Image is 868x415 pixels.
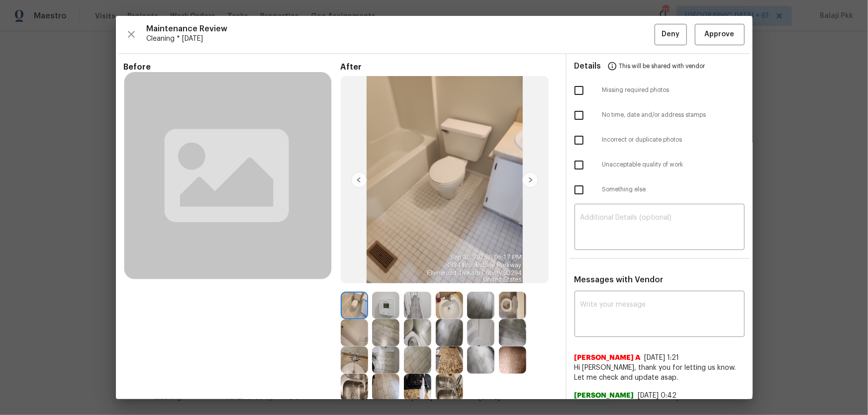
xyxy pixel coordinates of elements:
div: Incorrect or duplicate photos [567,128,753,153]
span: Maintenance Review [147,24,655,34]
img: right-chevron-button-url [522,172,538,188]
span: Incorrect or duplicate photos [602,136,745,144]
div: No time, date and/or address stamps [567,103,753,128]
span: [DATE] 1:21 [645,354,679,361]
button: Approve [695,24,745,45]
div: Missing required photos [567,78,753,103]
span: Before [124,62,341,72]
span: Messages with Vendor [575,276,664,284]
span: Hi [PERSON_NAME], thank you for letting us know. Let me check and update asap. [575,363,745,383]
div: Unacceptable quality of work [567,153,753,177]
button: Deny [655,24,687,45]
span: After [341,62,558,72]
span: [PERSON_NAME] A [575,353,641,363]
span: [PERSON_NAME] [575,391,634,401]
span: [DATE] 0:42 [638,392,677,399]
span: This will be shared with vendor [619,54,705,78]
span: Missing required photos [602,86,745,94]
span: Approve [705,28,735,41]
span: Unacceptable quality of work [602,161,745,169]
span: Deny [662,28,679,41]
span: Details [575,54,601,78]
span: Cleaning * [DATE] [147,34,655,44]
span: Something else [602,185,745,194]
span: No time, date and/or address stamps [602,111,745,119]
img: left-chevron-button-url [351,172,367,188]
div: Something else [567,177,753,202]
